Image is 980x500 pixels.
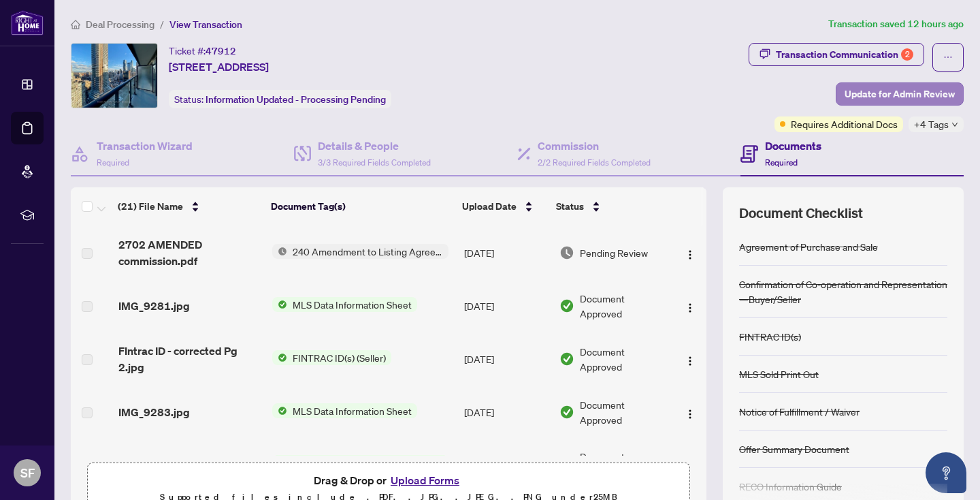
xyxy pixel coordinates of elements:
[169,90,391,108] div: Status:
[287,455,448,470] span: 240 Amendment to Listing Agreement - Authority to Offer for Sale Price Change/Extension/Amendment(s)
[71,20,80,29] span: home
[580,245,648,260] span: Pending Review
[739,204,863,223] span: Document Checklist
[951,121,958,128] span: down
[457,187,551,225] th: Upload Date
[272,350,287,365] img: Status Icon
[287,244,448,259] span: 240 Amendment to Listing Agreement - Authority to Offer for Sale Price Change/Extension/Amendment(s)
[739,404,860,419] div: Notice of Fulfillment / Waiver
[685,302,696,313] img: Logo
[272,297,417,312] button: Status IconMLS Data Information Sheet
[118,298,190,314] span: IMG_9281.jpg
[685,409,696,420] img: Logo
[97,157,129,168] span: Required
[206,45,236,57] span: 47912
[551,187,669,225] th: Status
[272,403,287,418] img: Status Icon
[287,403,417,418] span: MLS Data Information Sheet
[828,16,964,32] article: Transaction saved 12 hours ago
[739,277,947,307] div: Confirmation of Co-operation and Representation—Buyer/Seller
[749,43,924,66] button: Transaction Communication2
[559,351,574,366] img: Document Status
[86,18,154,31] span: Deal Processing
[739,441,849,456] div: Offer Summary Document
[459,225,554,280] td: [DATE]
[318,157,431,168] span: 3/3 Required Fields Completed
[459,438,554,490] td: [DATE]
[679,401,701,423] button: Logo
[791,116,898,131] span: Requires Additional Docs
[118,343,261,375] span: FIntrac ID - corrected Pg 2.jpg
[318,138,431,154] h4: Details & People
[169,18,242,31] span: View Transaction
[272,244,287,259] img: Status Icon
[265,187,457,225] th: Document Tag(s)
[462,199,517,214] span: Upload Date
[272,403,417,418] button: Status IconMLS Data Information Sheet
[926,452,966,493] button: Open asap
[559,245,574,260] img: Document Status
[580,344,668,374] span: Document Approved
[272,244,448,259] button: Status Icon240 Amendment to Listing Agreement - Authority to Offer for Sale Price Change/Extensio...
[580,449,668,479] span: Document Approved
[112,187,265,225] th: (21) File Name
[836,82,964,106] button: Update for Admin Review
[169,59,269,75] span: [STREET_ADDRESS]
[765,157,798,168] span: Required
[272,455,448,470] button: Status Icon240 Amendment to Listing Agreement - Authority to Offer for Sale Price Change/Extensio...
[765,138,821,154] h4: Documents
[11,10,44,35] img: logo
[559,405,574,420] img: Document Status
[287,350,391,365] span: FINTRAC ID(s) (Seller)
[538,138,651,154] h4: Commission
[679,242,701,264] button: Logo
[679,295,701,317] button: Logo
[776,44,913,65] div: Transaction Communication
[580,397,668,427] span: Document Approved
[845,83,955,105] span: Update for Admin Review
[272,455,287,470] img: Status Icon
[118,236,261,269] span: 2702 AMENDED commission.pdf
[459,280,554,332] td: [DATE]
[739,329,801,344] div: FINTRAC ID(s)
[314,471,463,489] span: Drag & Drop or
[118,404,190,420] span: IMG_9283.jpg
[118,199,183,214] span: (21) File Name
[272,350,391,365] button: Status IconFINTRAC ID(s) (Seller)
[679,348,701,370] button: Logo
[580,291,668,321] span: Document Approved
[943,52,953,62] span: ellipsis
[169,43,236,59] div: Ticket #:
[685,356,696,366] img: Logo
[272,297,287,312] img: Status Icon
[538,157,651,168] span: 2/2 Required Fields Completed
[739,239,878,254] div: Agreement of Purchase and Sale
[97,138,193,154] h4: Transaction Wizard
[459,386,554,438] td: [DATE]
[739,479,842,494] div: RECO Information Guide
[206,93,386,106] span: Information Updated - Processing Pending
[739,366,819,381] div: MLS Sold Print Out
[559,298,574,313] img: Document Status
[287,297,417,312] span: MLS Data Information Sheet
[20,463,35,482] span: SF
[71,44,157,108] img: IMG-C12102145_1.jpg
[914,116,949,132] span: +4 Tags
[685,249,696,260] img: Logo
[556,199,584,214] span: Status
[160,16,164,32] li: /
[459,332,554,386] td: [DATE]
[387,471,463,489] button: Upload Forms
[901,48,913,61] div: 2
